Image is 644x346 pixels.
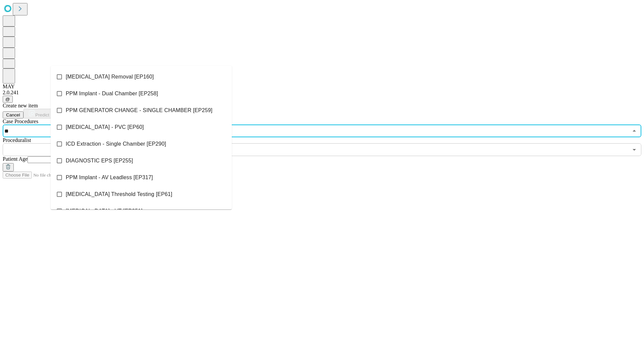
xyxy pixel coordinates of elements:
[66,190,172,198] span: [MEDICAL_DATA] Threshold Testing [EP61]
[66,106,212,114] span: PPM GENERATOR CHANGE - SINGLE CHAMBER [EP259]
[3,111,23,118] button: Cancel
[3,137,31,143] span: Proceduralist
[66,123,144,131] span: [MEDICAL_DATA] - PVC [EP60]
[66,73,154,81] span: [MEDICAL_DATA] Removal [EP160]
[23,109,54,118] button: Predict
[3,118,38,124] span: Scheduled Procedure
[5,97,10,102] span: @
[66,207,143,215] span: [MEDICAL_DATA] - VT [EP251]
[35,112,49,117] span: Predict
[630,126,639,136] button: Close
[3,90,641,96] div: 2.0.241
[66,140,166,148] span: ICD Extraction - Single Chamber [EP290]
[3,84,641,90] div: MAY
[6,112,20,117] span: Cancel
[630,145,639,154] button: Open
[66,174,153,182] span: PPM Implant - AV Leadless [EP317]
[3,96,13,103] button: @
[66,157,133,165] span: DIAGNOSTIC EPS [EP255]
[3,156,28,162] span: Patient Age
[66,90,158,98] span: PPM Implant - Dual Chamber [EP258]
[3,103,38,108] span: Create new item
